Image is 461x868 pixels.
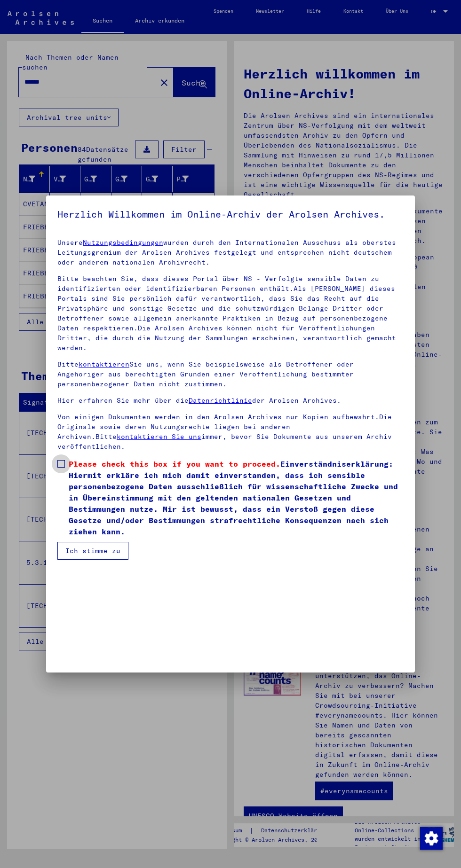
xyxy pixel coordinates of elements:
h5: Herzlich Willkommen im Online-Archiv der Arolsen Archives. [57,207,404,222]
a: kontaktieren Sie uns [117,432,201,441]
a: kontaktieren [79,360,129,368]
p: Unsere wurden durch den Internationalen Ausschuss als oberstes Leitungsgremium der Arolsen Archiv... [57,238,404,267]
p: Bitte Sie uns, wenn Sie beispielsweise als Betroffener oder Angehöriger aus berechtigten Gründen ... [57,360,404,389]
p: Bitte beachten Sie, dass dieses Portal über NS - Verfolgte sensible Daten zu identifizierten oder... [57,274,404,353]
button: Ich stimme zu [57,542,128,560]
a: Datenrichtlinie [189,396,252,405]
a: Nutzungsbedingungen [83,238,163,247]
span: Einverständniserklärung: Hiermit erkläre ich mich damit einverstanden, dass ich sensible personen... [69,458,404,537]
p: Hier erfahren Sie mehr über die der Arolsen Archives. [57,396,404,406]
p: Von einigen Dokumenten werden in den Arolsen Archives nur Kopien aufbewahrt.Die Originale sowie d... [57,412,404,452]
span: Please check this box if you want to proceed. [69,459,280,469]
img: Zustimmung ändern [420,827,443,850]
